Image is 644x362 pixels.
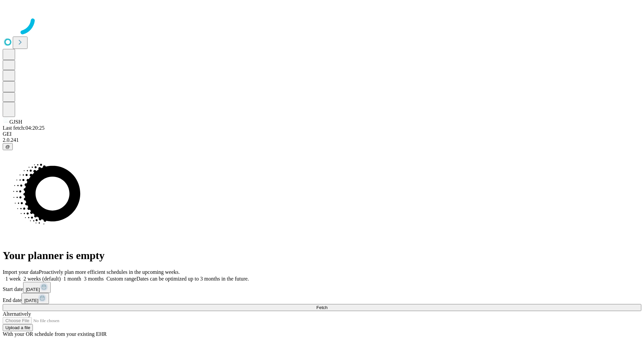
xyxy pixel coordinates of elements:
[316,305,327,310] span: Fetch
[3,311,31,317] span: Alternatively
[5,144,10,149] span: @
[3,269,39,275] span: Import your data
[21,293,49,304] button: [DATE]
[3,324,33,331] button: Upload a file
[3,137,641,143] div: 2.0.241
[3,143,13,150] button: @
[84,276,104,282] span: 3 months
[137,276,249,282] span: Dates can be optimized up to 3 months in the future.
[3,293,641,304] div: End date
[5,276,21,282] span: 1 week
[24,298,38,303] span: [DATE]
[106,276,136,282] span: Custom range
[3,249,641,262] h1: Your planner is empty
[23,282,51,293] button: [DATE]
[63,276,81,282] span: 1 month
[3,331,107,337] span: With your OR schedule from your existing EHR
[26,287,40,292] span: [DATE]
[3,131,641,137] div: GEI
[23,276,61,282] span: 2 weeks (default)
[3,125,45,131] span: Last fetch: 04:20:25
[3,282,641,293] div: Start date
[39,269,180,275] span: Proactively plan more efficient schedules in the upcoming weeks.
[9,119,22,125] span: GJSH
[3,304,641,311] button: Fetch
